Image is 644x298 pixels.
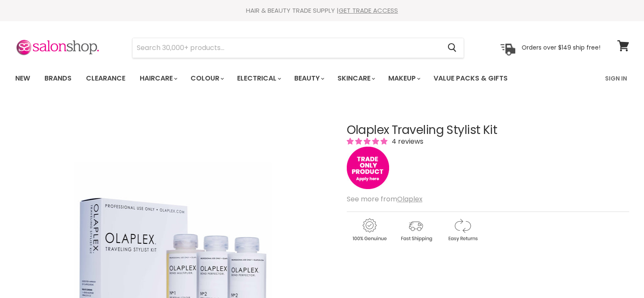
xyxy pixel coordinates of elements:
[5,6,640,15] div: HAIR & BEAUTY TRADE SUPPLY |
[288,70,329,87] a: Beauty
[133,38,441,58] input: Search
[600,70,632,87] a: Sign In
[231,70,286,87] a: Electrical
[9,70,36,87] a: New
[393,217,438,243] img: shipping.gif
[5,66,640,91] nav: Main
[133,70,182,87] a: Haircare
[80,70,132,87] a: Clearance
[427,70,514,87] a: Value Packs & Gifts
[184,70,229,87] a: Colour
[38,70,78,87] a: Brands
[9,66,557,91] ul: Main menu
[331,70,380,87] a: Skincare
[440,217,485,243] img: returns.gif
[347,147,389,189] img: tradeonly_small.jpg
[389,136,423,146] span: 4 reviews
[339,6,398,15] a: GET TRADE ACCESS
[347,124,629,137] h1: Olaplex Traveling Stylist Kit
[382,70,426,87] a: Makeup
[347,194,423,204] span: See more from
[347,217,392,243] img: genuine.gif
[522,44,600,51] p: Orders over $149 ship free!
[441,38,464,58] button: Search
[132,38,464,58] form: Product
[397,194,423,204] a: Olaplex
[347,136,389,146] span: 5.00 stars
